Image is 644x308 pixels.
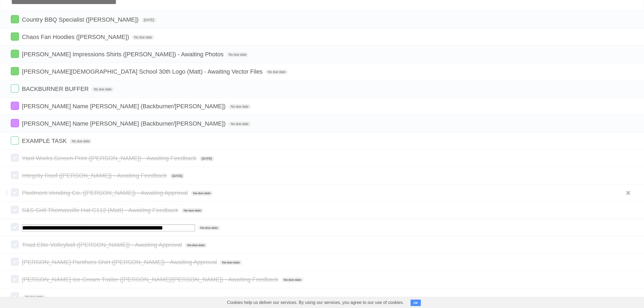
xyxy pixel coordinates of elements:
span: No due date [70,139,92,144]
span: EXAMPLE TASK [22,137,68,144]
label: Done [11,240,19,248]
span: [PERSON_NAME][DEMOGRAPHIC_DATA] School 30th Logo (Matt) - Awaiting Vector Files [22,68,264,75]
span: [PERSON_NAME] Panthers Shirt ([PERSON_NAME]) - Awaiting Approval [22,259,218,266]
label: Done [11,188,19,196]
label: Done [11,32,19,41]
span: No due date [282,277,303,282]
label: Done [11,15,19,23]
span: No due date [181,208,203,213]
span: [PERSON_NAME] Name [PERSON_NAME] (Backburner/[PERSON_NAME]) [22,103,227,110]
label: Done [11,171,19,179]
label: Done [11,102,19,110]
span: [PERSON_NAME] Impressions Shirts ([PERSON_NAME]) - Awaiting Photos [22,51,225,58]
span: No due date [185,243,207,248]
label: Done [11,136,19,145]
label: Done [11,292,19,300]
span: [DATE] [142,18,156,22]
span: No due date [220,260,242,265]
span: No due date [132,35,154,40]
span: [PERSON_NAME] Ice Cream Trailer ([PERSON_NAME]/[PERSON_NAME]) - Awaiting Feedback [22,276,280,283]
span: S&S Grill Thomasville Hat C112 (Matt) - Awaiitng Feedback [22,207,180,214]
span: No due date [92,87,114,92]
span: No due date [229,104,250,109]
label: Done [11,50,19,58]
span: No due date [227,52,249,57]
span: Integrity Roof ([PERSON_NAME]) - Awaiting Feedback [22,172,168,179]
label: Done [11,154,19,162]
span: [DATE] [200,156,214,161]
span: [PERSON_NAME] Name [PERSON_NAME] (Backburner/[PERSON_NAME]) [22,120,227,127]
span: Piedmont Vending Co. ([PERSON_NAME]) - Awaiting Approval [22,189,189,196]
span: Cookies help us deliver our services. By using our services, you agree to our use of cookies. [222,297,409,308]
span: Triad Elite Volleyball ([PERSON_NAME]) - Awaiting Approval [22,241,183,248]
span: No due date [266,70,288,74]
label: Done [11,223,19,231]
span: No due date [229,122,250,126]
span: Country BBQ Specialist ([PERSON_NAME]) [22,16,140,23]
span: [DATE] [170,173,185,178]
label: Done [11,67,19,75]
label: Done [11,84,19,93]
span: Chaos Fan Hoodies ([PERSON_NAME]) [22,34,130,40]
span: Yard Works Screen Print ([PERSON_NAME]) - Awaiting Feedback [22,155,198,162]
label: Done [11,258,19,266]
span: No due date [23,295,45,300]
label: Done [11,206,19,214]
label: Done [11,119,19,127]
span: No due date [191,191,213,196]
button: OK [411,300,421,306]
span: BACKBURNER BUFFER [22,86,90,92]
label: Done [11,275,19,283]
span: No due date [198,225,220,230]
